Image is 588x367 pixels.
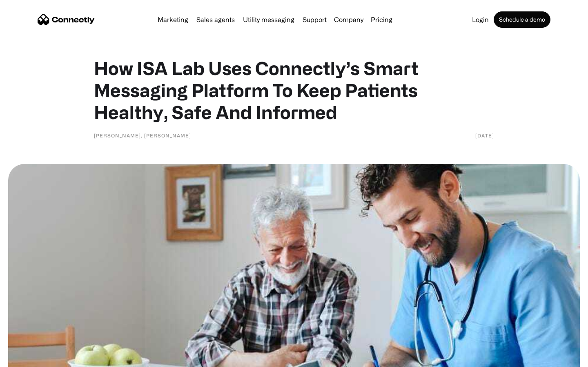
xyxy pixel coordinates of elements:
[154,16,192,23] a: Marketing
[94,57,494,123] h1: How ISA Lab Uses Connectly’s Smart Messaging Platform To Keep Patients Healthy, Safe And Informed
[367,16,396,23] a: Pricing
[494,11,550,28] a: Schedule a demo
[94,131,191,139] div: [PERSON_NAME], [PERSON_NAME]
[469,16,492,23] a: Login
[475,131,494,139] div: [DATE]
[240,16,298,23] a: Utility messaging
[299,16,330,23] a: Support
[8,353,49,364] aside: Language selected: English
[334,14,363,25] div: Company
[16,353,49,364] ul: Language list
[193,16,238,23] a: Sales agents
